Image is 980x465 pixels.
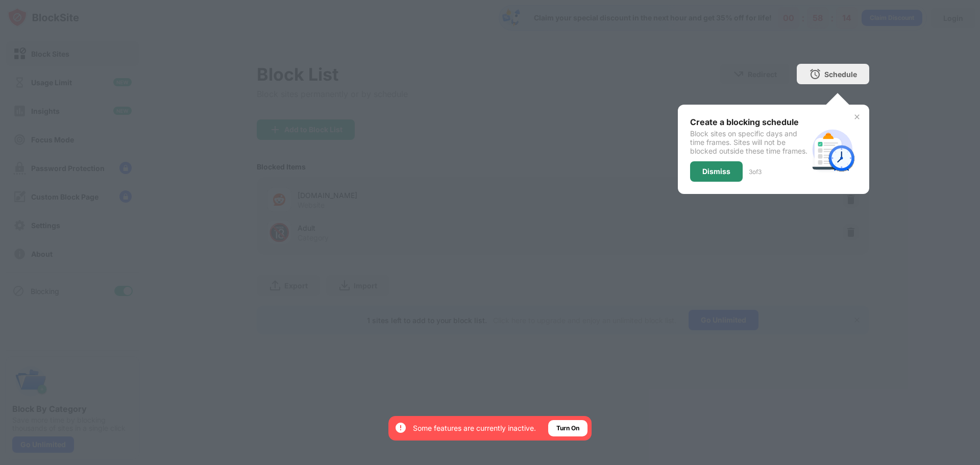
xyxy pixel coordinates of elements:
img: error-circle-white.svg [395,422,407,434]
div: 3 of 3 [749,168,762,176]
div: Some features are currently inactive. [413,423,536,433]
div: Create a blocking schedule [690,117,808,127]
div: Dismiss [702,167,730,176]
div: Turn On [556,423,579,433]
img: x-button.svg [853,113,861,121]
div: Schedule [824,70,857,79]
img: schedule.svg [808,125,857,174]
div: Block sites on specific days and time frames. Sites will not be blocked outside these time frames. [690,129,808,155]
